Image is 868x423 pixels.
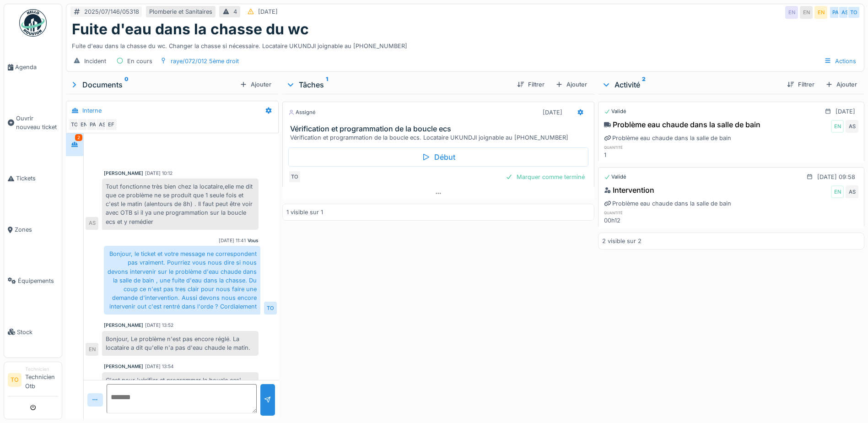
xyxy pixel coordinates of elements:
h3: Vérification et programmation de la boucle ecs [290,125,590,133]
div: TO [68,118,81,131]
div: TO [847,6,860,19]
div: Assigné [288,108,316,116]
div: Problème eau chaude dans la salle de bain [604,119,760,130]
li: TO [8,373,22,387]
span: Agenda [15,63,58,71]
a: TO TechnicienTechnicien Otb [8,366,58,396]
div: EN [814,6,827,19]
div: Ajouter [236,78,275,91]
div: Bonjour, Le problème n'est pas encore réglé. La locataire a dit qu'elle n'a pas d'eau chaude le m... [102,331,259,356]
div: [PERSON_NAME] [104,322,143,329]
div: Documents [70,79,236,90]
div: [DATE] 13:52 [145,322,173,329]
div: Validé [604,108,626,115]
div: Problème eau chaude dans la salle de bain [604,134,731,142]
div: TO [288,170,301,183]
div: 00h12 [604,216,687,225]
div: EN [86,343,98,356]
span: Zones [15,225,58,234]
div: TO [264,302,277,315]
div: AS [96,118,108,131]
div: [PERSON_NAME] [104,170,143,177]
sup: 2 [642,79,646,90]
div: AS [838,6,851,19]
div: Bonjour, le ticket et votre message ne correspondent pas vraiment. Pourriez vous nous dire si nou... [104,246,260,315]
a: Agenda [4,42,62,93]
div: En cours [127,57,152,65]
span: Tickets [16,174,58,183]
div: Marquer comme terminé [502,171,588,183]
div: Problème eau chaude dans la salle de bain [604,199,731,208]
h6: quantité [604,144,687,150]
div: Ajouter [552,78,591,91]
div: 2 [75,134,82,141]
div: [DATE] [258,7,278,16]
h6: quantité [604,210,687,216]
div: 1 visible sur 1 [286,208,323,217]
div: [DATE] [543,108,562,117]
div: Ajouter [822,78,861,91]
div: EN [800,6,813,19]
div: Tâches [286,79,510,90]
div: Vous [248,237,259,244]
div: PA [86,118,99,131]
span: Stock [17,328,58,336]
div: C'est pour 'vérifier et programmer la boucle ecs', selon le rapport de notre technicien qui est p... [102,372,259,406]
div: [DATE] 11:41 [219,237,246,244]
div: Interne [82,106,102,115]
div: PA [829,6,842,19]
span: Ouvrir nouveau ticket [16,114,58,131]
div: 4 [233,7,237,16]
div: EF [105,118,118,131]
div: 2025/07/146/05318 [84,7,139,16]
div: Fuite d'eau dans la chasse du wc. Changer la chasse si nécessaire. Locataire UKUNDJI joignable au... [72,38,858,50]
div: Filtrer [783,78,818,91]
div: Validé [604,173,626,181]
div: Incident [84,57,106,65]
span: Équipements [18,277,58,285]
div: 2 visible sur 2 [602,237,642,245]
h1: Fuite d'eau dans la chasse du wc [72,21,309,38]
a: Équipements [4,255,62,306]
div: AS [846,120,858,133]
div: Filtrer [513,78,548,91]
a: Ouvrir nouveau ticket [4,93,62,153]
div: EN [831,120,844,133]
sup: 1 [326,79,328,90]
div: AS [86,217,98,230]
img: Badge_color-CXgf-gQk.svg [19,9,47,37]
a: Tickets [4,153,62,204]
div: AS [846,185,858,198]
div: Plomberie et Sanitaires [149,7,212,16]
div: [DATE] 09:58 [817,173,855,181]
div: [DATE] 10:12 [145,170,173,177]
sup: 0 [124,79,129,90]
div: raye/072/012 5ème droit [171,57,239,65]
div: Intervention [604,184,654,195]
div: Actions [820,54,860,68]
div: [PERSON_NAME] [104,363,143,370]
div: Vérification et programmation de la boucle ecs. Locataire UKUNDJI joignable au [PHONE_NUMBER] [290,133,590,142]
li: Technicien Otb [25,366,58,394]
div: EN [77,118,90,131]
div: Début [288,147,588,167]
div: Tout fonctionne très bien chez la locataire,elle me dit que ce problème ne se produit que 1 seule... [102,179,259,230]
div: Activité [602,79,780,90]
div: EN [785,6,798,19]
a: Zones [4,204,62,255]
div: 1 [604,151,687,159]
div: [DATE] [836,107,855,116]
div: EN [831,185,844,198]
div: [DATE] 13:54 [145,363,174,370]
div: Technicien [25,366,58,373]
a: Stock [4,306,62,358]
